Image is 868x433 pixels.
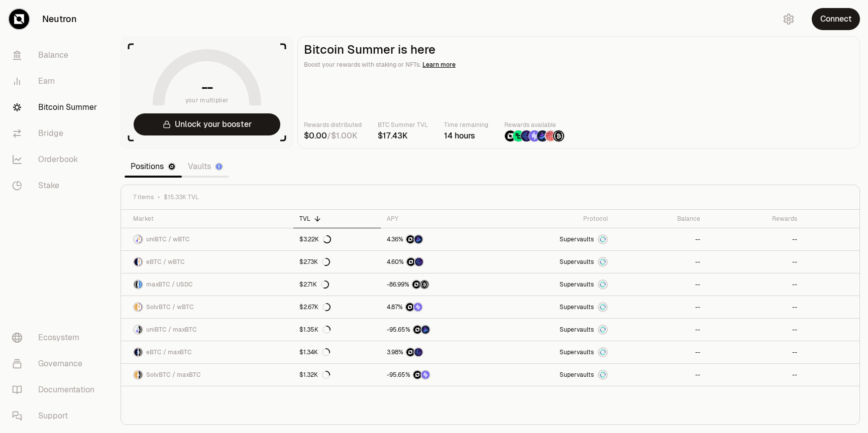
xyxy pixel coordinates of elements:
[4,68,108,94] a: Earn
[406,303,414,311] img: NTRN
[164,193,199,201] span: $15.33K TVL
[387,370,487,380] button: NTRNSolv Points
[706,296,803,318] a: --
[4,351,108,377] a: Governance
[493,228,614,250] a: SupervaultsSupervaults
[121,341,293,363] a: eBTC LogomaxBTC LogoeBTC / maxBTC
[614,273,707,296] a: --
[415,258,423,266] img: EtherFi Points
[614,296,707,318] a: --
[560,348,594,356] span: Supervaults
[146,303,194,311] span: SolvBTC / wBTC
[4,173,108,199] a: Stake
[599,326,607,334] img: Supervaults
[139,258,142,266] img: wBTC Logo
[201,79,213,95] h1: --
[304,130,362,142] div: /
[614,341,707,363] a: --
[706,273,803,296] a: --
[4,120,108,147] a: Bridge
[545,130,556,141] img: Mars Fragments
[4,403,108,429] a: Support
[4,325,108,351] a: Ecosystem
[139,326,142,334] img: maxBTC Logo
[387,215,487,223] div: APY
[133,215,287,223] div: Market
[299,280,329,288] div: $2.71K
[4,94,108,120] a: Bitcoin Summer
[406,348,414,356] img: NTRN
[444,130,488,142] div: 14 hours
[420,280,428,288] img: Structured Points
[293,273,381,296] a: $2.71K
[4,377,108,403] a: Documentation
[614,228,707,250] a: --
[381,228,493,250] a: NTRNBedrock Diamonds
[706,319,803,341] a: --
[421,371,429,379] img: Solv Points
[493,296,614,318] a: SupervaultsSupervaults
[304,60,853,70] p: Boost your rewards with staking or NFTs.
[599,280,607,288] img: Supervaults
[407,258,415,266] img: NTRN
[599,348,607,356] img: Supervaults
[493,273,614,296] a: SupervaultsSupervaults
[299,215,375,223] div: TVL
[706,341,803,363] a: --
[134,348,138,356] img: eBTC Logo
[293,364,381,386] a: $1.32K
[493,251,614,273] a: SupervaultsSupervaults
[139,371,142,379] img: maxBTC Logo
[185,95,229,105] span: your multiplier
[712,215,797,223] div: Rewards
[614,319,707,341] a: --
[505,130,516,141] img: NTRN
[493,319,614,341] a: SupervaultsSupervaults
[125,157,182,177] a: Positions
[134,113,280,135] button: Unlock your booster
[134,371,138,379] img: SolvBTC Logo
[414,303,422,311] img: Solv Points
[304,43,853,57] h2: Bitcoin Summer is here
[299,258,330,266] div: $2.73K
[553,130,564,141] img: Structured Points
[537,130,548,141] img: Bedrock Diamonds
[146,371,201,379] span: SolvBTC / maxBTC
[529,130,540,141] img: Solv Points
[499,215,608,223] div: Protocol
[414,235,422,243] img: Bedrock Diamonds
[493,341,614,363] a: SupervaultsSupervaults
[299,303,331,311] div: $2.67K
[513,130,524,141] img: Lombard Lux
[146,326,197,334] span: uniBTC / maxBTC
[134,326,138,334] img: uniBTC Logo
[293,296,381,318] a: $2.67K
[299,371,330,379] div: $1.32K
[614,364,707,386] a: --
[387,257,487,267] button: NTRNEtherFi Points
[706,364,803,386] a: --
[381,273,493,296] a: NTRNStructured Points
[599,303,607,311] img: Supervaults
[4,147,108,173] a: Orderbook
[293,251,381,273] a: $2.73K
[560,303,594,311] span: Supervaults
[121,364,293,386] a: SolvBTC LogomaxBTC LogoSolvBTC / maxBTC
[387,234,487,244] button: NTRNBedrock Diamonds
[139,280,142,288] img: USDC Logo
[599,371,607,379] img: Supervaults
[381,251,493,273] a: NTRNEtherFi Points
[599,258,607,266] img: Supervaults
[381,341,493,363] a: NTRNEtherFi Points
[504,120,565,130] p: Rewards available
[146,235,190,243] span: uniBTC / wBTC
[169,164,175,170] img: Neutron Logo
[299,326,331,334] div: $1.35K
[444,120,488,130] p: Time remaining
[134,258,138,266] img: eBTC Logo
[146,258,185,266] span: eBTC / wBTC
[293,228,381,250] a: $3.22K
[216,164,222,170] img: Ethereum Logo
[560,326,594,334] span: Supervaults
[121,319,293,341] a: uniBTC LogomaxBTC LogouniBTC / maxBTC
